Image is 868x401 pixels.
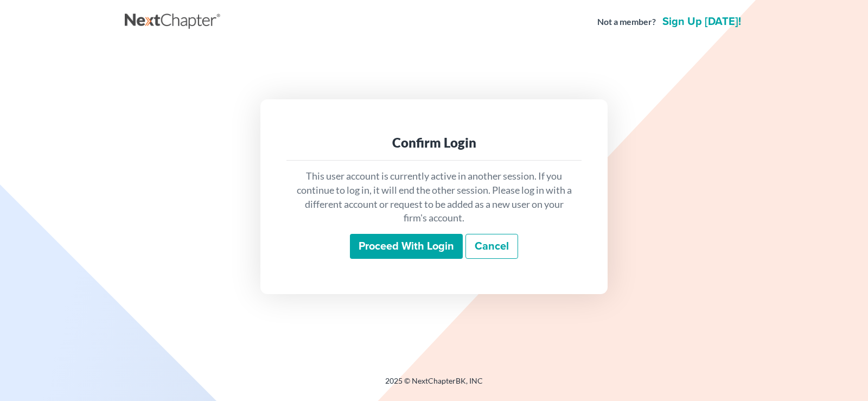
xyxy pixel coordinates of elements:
a: Sign up [DATE]! [660,16,743,27]
div: Confirm Login [295,134,573,151]
input: Proceed with login [350,234,463,259]
a: Cancel [465,234,518,259]
p: This user account is currently active in another session. If you continue to log in, it will end ... [295,169,573,225]
div: 2025 © NextChapterBK, INC [125,375,743,395]
strong: Not a member? [597,16,656,28]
